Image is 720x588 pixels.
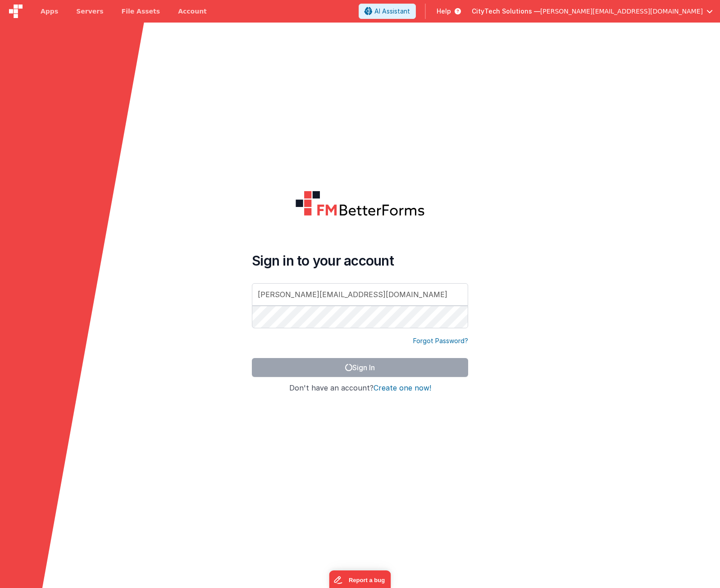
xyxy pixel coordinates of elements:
h4: Sign in to your account [252,253,468,269]
span: [PERSON_NAME][EMAIL_ADDRESS][DOMAIN_NAME] [540,7,703,16]
a: Forgot Password? [413,336,468,345]
input: Email Address [252,283,468,306]
button: AI Assistant [359,4,416,19]
h4: Don't have an account? [252,384,468,392]
span: Servers [76,7,103,16]
span: Apps [41,7,58,16]
button: Create one now! [374,384,431,392]
span: CityTech Solutions — [472,7,540,16]
button: Sign In [252,358,468,377]
span: File Assets [122,7,160,16]
span: AI Assistant [374,7,410,16]
button: CityTech Solutions — [PERSON_NAME][EMAIL_ADDRESS][DOMAIN_NAME] [472,7,713,16]
span: Help [437,7,451,16]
